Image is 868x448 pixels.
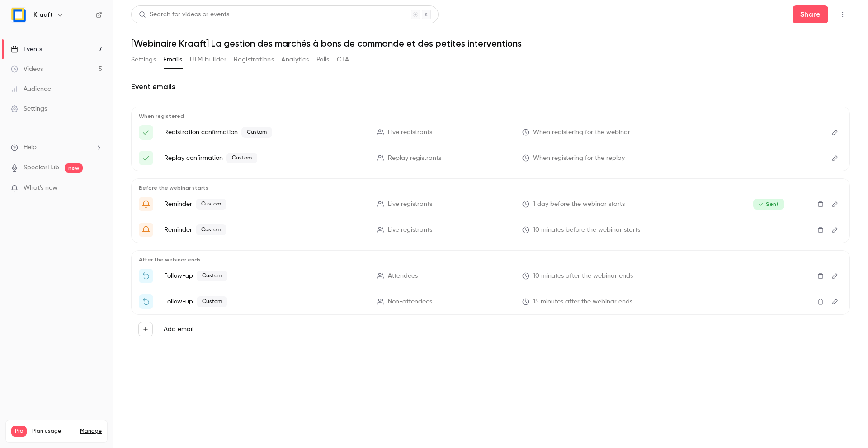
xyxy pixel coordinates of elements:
button: Polls [316,52,330,67]
div: Events [11,45,42,54]
button: Edit [828,151,842,165]
span: Custom [196,224,226,235]
a: SpeakerHub [24,163,59,173]
a: Manage [80,428,102,435]
span: Non-attendees [388,297,432,307]
span: Custom [197,296,227,307]
span: 10 minutes after the webinar ends [533,271,633,281]
button: Share [793,5,828,23]
span: Custom [196,199,226,210]
span: Help [24,143,37,152]
li: Merci pour votre inscription à notre webinaire Kraaft ! [139,125,842,140]
li: Le webinaire Kraaft va bientôt commencer ! [139,223,842,237]
span: Custom [241,127,272,138]
p: After the webinar ends [139,256,842,263]
li: help-dropdown-opener [11,143,102,152]
h2: Event emails [131,81,850,92]
p: Before the webinar starts [139,184,842,191]
button: Delete [813,197,828,211]
button: Settings [131,52,156,67]
span: new [65,163,83,173]
span: When registering for the webinar [533,128,630,137]
span: Custom [197,271,227,281]
p: When registered [139,112,842,120]
img: Kraaft [11,8,26,22]
h6: Kraaft [33,10,53,19]
button: Delete [813,269,828,283]
h1: [Webinaire Kraaft] La gestion des marchés à bons de commande et des petites interventions [131,38,850,49]
button: Delete [813,294,828,309]
p: Registration confirmation [164,127,366,138]
p: Follow-up [164,296,366,307]
div: Search for videos or events [139,10,229,19]
li: Le replay est disponible ! {{ event_name }} [139,294,842,309]
button: Analytics [281,52,309,67]
span: Pro [11,426,27,437]
span: Replay registrants [388,154,441,163]
span: Attendees [388,271,418,281]
button: Registrations [234,52,274,67]
span: 15 minutes after the webinar ends [533,297,632,307]
div: Videos [11,65,43,74]
span: Live registrants [388,128,432,137]
span: When registering for the replay [533,154,625,163]
li: [Webinaire Kraaft] Merci pour votre participation ! [139,269,842,283]
button: Edit [828,269,842,283]
p: Reminder [164,199,366,210]
span: Sent [753,199,784,210]
span: Custom [226,153,257,163]
button: UTM builder [190,52,226,67]
span: 1 day before the webinar starts [533,200,625,209]
span: Plan usage [32,428,75,435]
label: Add email [164,325,193,334]
button: Edit [828,125,842,140]
button: Edit [828,294,842,309]
p: Follow-up [164,271,366,281]
span: Live registrants [388,225,432,235]
div: Settings [11,104,47,113]
iframe: Noticeable Trigger [91,184,102,192]
button: Edit [828,223,842,237]
button: CTA [337,52,349,67]
button: Emails [163,52,182,67]
span: Live registrants [388,200,432,209]
span: 10 minutes before the webinar starts [533,225,640,235]
button: Edit [828,197,842,211]
p: Reminder [164,224,366,235]
li: J-1 {{ event_name }} [139,197,842,211]
button: Delete [813,223,828,237]
span: What's new [24,183,57,193]
p: Replay confirmation [164,153,366,163]
li: Votre inscription à notre replay Kraaft ! [139,151,842,165]
div: Audience [11,84,51,93]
